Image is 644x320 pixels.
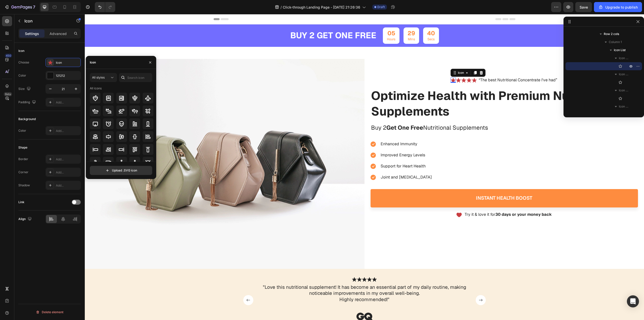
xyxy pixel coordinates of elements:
button: Upgrade to publish [594,2,642,12]
button: 7 [2,2,37,12]
p: Settings [25,31,39,36]
div: Align [18,216,33,223]
span: Icon List Item [619,88,629,93]
div: All icons [90,86,102,91]
p: Support for Heart Health [296,149,347,155]
div: Undo/Redo [95,2,115,12]
div: Upgrade to publish [598,5,638,10]
strong: Get One Free [302,110,338,117]
p: Buy 2 Nutritional Supplements [286,110,553,118]
div: Beta [4,92,12,96]
div: Size [18,86,32,92]
span: Icon List Item [619,72,629,77]
div: 05 [302,16,311,23]
span: Click-through Landing Page - [DATE] 21:26:36 [283,5,360,10]
img: gempages_573315304482931937-b14a31eb-8942-42d1-afe2-432b13a02bfa.png [258,295,301,309]
div: Add... [56,183,79,188]
div: Icon [90,60,96,65]
span: Row 2 cols [604,31,619,37]
div: Corner [18,170,28,174]
p: Icon [24,18,67,24]
p: Advanced [50,31,67,36]
span: Icon List Item [619,104,629,109]
button: All styles [90,73,117,82]
div: 121212 [56,74,79,78]
p: Enhanced Immunity [296,127,347,133]
div: Padding [18,99,37,106]
div: 450 [5,54,12,58]
div: 29 [323,16,330,23]
span: Icon List Item [619,56,629,61]
div: Upload .SVG icon [105,168,137,173]
div: Link [18,200,24,204]
div: Instant Health Boost [391,181,448,187]
p: “The best Nutritional Concentrate I've had” [394,63,472,69]
div: Icon [56,60,79,65]
p: Secs [342,23,350,27]
div: 40 [342,16,350,23]
span: / [280,5,282,10]
span: Column 1 [609,40,622,45]
input: Search icon [119,73,152,82]
div: Add... [56,100,79,105]
p: buy 2 get one free [206,16,292,27]
strong: 30 days or your money back [411,198,467,203]
button: Delete element [18,308,81,316]
div: Add... [56,170,79,175]
div: Shape [18,145,27,150]
div: Open Intercom Messenger [627,295,639,307]
span: All styles [92,76,105,79]
div: Color [18,73,26,78]
div: Color [18,128,26,133]
div: Add... [56,157,79,162]
p: Improved Energy Levels [296,138,347,144]
p: Try it & love it for [380,198,467,203]
button: Upload .SVG icon [90,166,152,175]
p: 7 [33,4,35,10]
button: Carousel Back Arrow [158,281,169,291]
span: Icon List [614,48,626,53]
div: Border [18,157,28,161]
div: Choose [18,60,29,65]
div: Delete element [36,309,63,315]
a: Instant Health Boost [286,175,553,193]
iframe: Design area [85,14,644,320]
p: "Love this nutritional supplement! It has become an essential part of my daily routine, making no... [176,270,383,289]
button: Carousel Next Arrow [391,281,401,291]
div: Icon [18,49,24,53]
span: Draft [377,5,385,9]
div: Shadow [18,183,30,188]
div: Add... [56,129,79,133]
div: Background [18,117,36,121]
span: Save [580,5,588,9]
p: Joint and [MEDICAL_DATA] [296,160,347,166]
p: Hours [302,23,311,27]
p: Mins [323,23,330,27]
h1: Optimize Health with Premium Nutritional Supplements [286,73,553,106]
button: Save [575,2,592,12]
